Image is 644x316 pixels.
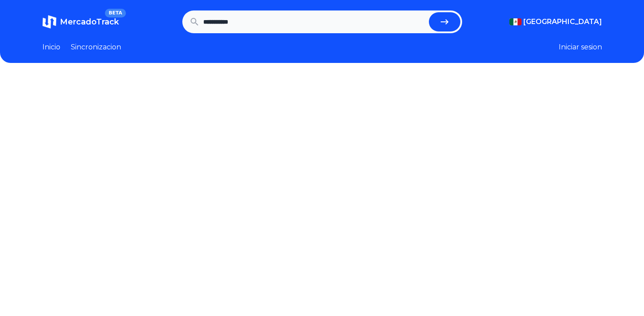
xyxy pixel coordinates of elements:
[105,9,125,17] span: BETA
[60,17,119,27] span: MercadoTrack
[42,15,56,29] img: MercadoTrack
[559,42,602,52] button: Iniciar sesion
[71,42,121,52] a: Sincronizacion
[42,42,60,52] a: Inicio
[523,17,602,27] span: [GEOGRAPHIC_DATA]
[42,15,119,29] a: MercadoTrackBETA
[509,18,522,25] img: Mexico
[509,17,602,27] button: [GEOGRAPHIC_DATA]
